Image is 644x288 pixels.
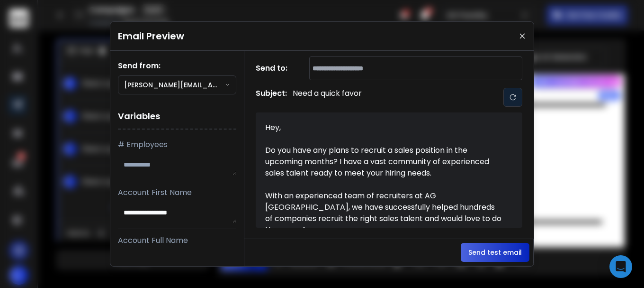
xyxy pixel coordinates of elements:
[118,29,184,43] h1: Email Preview
[256,63,294,74] h1: Send to:
[256,88,287,107] h1: Subject:
[265,190,502,236] div: With an experienced team of recruiters at AG [GEOGRAPHIC_DATA], we have successfully helped hundr...
[609,255,632,278] div: Open Intercom Messenger
[118,60,236,72] h1: Send from:
[265,122,502,133] div: Hey,
[118,139,236,150] p: # Employees
[118,187,236,198] p: Account First Name
[118,235,236,246] p: Account Full Name
[293,88,362,107] p: Need a quick favor
[118,104,236,130] h1: Variables
[265,145,502,179] div: Do you have any plans to recruit a sales position in the upcoming months? I have a vast community...
[124,80,225,90] p: [PERSON_NAME][EMAIL_ADDRESS][DOMAIN_NAME]
[461,243,529,262] button: Send test email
